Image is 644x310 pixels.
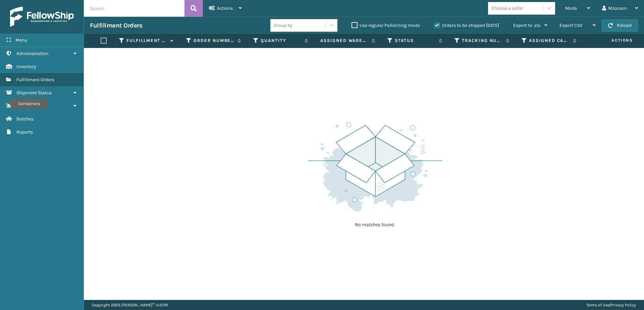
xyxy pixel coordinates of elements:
label: Use regular Palletizing mode [352,22,420,28]
label: Fulfillment Order Id [126,38,167,44]
span: Reports [16,129,33,135]
div: | [586,300,636,310]
label: Orders to be shipped [DATE] [434,22,499,28]
span: Batches [16,116,34,122]
span: Mode [565,5,577,11]
label: Quantity [261,38,301,44]
span: Actions [590,35,637,46]
span: Inventory [16,64,36,69]
span: Containers [16,103,40,109]
label: Assigned Warehouse [320,38,368,44]
p: Copyright 2023 [PERSON_NAME]™ v 1.0.191 [92,300,168,310]
span: Fulfillment Orders [16,77,54,83]
span: Menu [15,37,27,43]
span: Export to .xls [513,22,540,28]
label: Order Number [194,38,234,44]
label: Tracking Number [462,38,502,44]
span: Export CSV [559,22,583,28]
span: Shipment Status [16,90,52,96]
button: Reload [602,19,638,32]
label: Assigned Carrier Service [529,38,570,44]
span: Administration [16,51,48,56]
a: Terms of Use [586,303,609,307]
span: Actions [217,5,233,11]
a: Privacy Policy [610,303,636,307]
img: logo [10,7,74,27]
div: Choose a seller [491,5,523,12]
h3: Fulfillment Orders [90,21,142,30]
label: Status [395,38,435,44]
div: Group by [274,22,292,29]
